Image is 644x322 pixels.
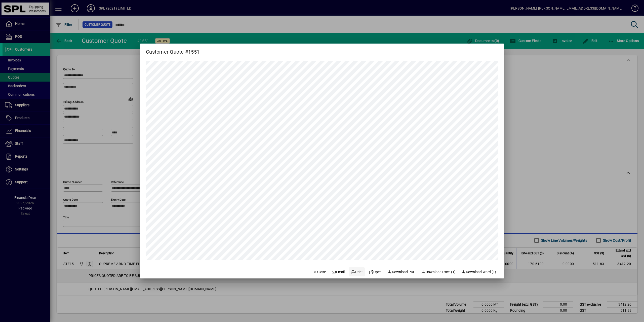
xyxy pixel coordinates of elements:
a: Open [367,267,384,276]
span: Open [369,269,382,275]
a: Download PDF [386,267,417,276]
button: Download Excel (1) [419,267,458,276]
span: Close [313,269,326,275]
span: Download PDF [388,269,415,275]
button: Close [311,267,328,276]
span: Download Word (1) [462,269,496,275]
button: Print [349,267,365,276]
span: Print [351,269,363,275]
span: Email [332,269,345,275]
button: Email [330,267,347,276]
button: Download Word (1) [460,267,498,276]
h2: Customer Quote #1551 [140,44,206,56]
span: Download Excel (1) [421,269,456,275]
